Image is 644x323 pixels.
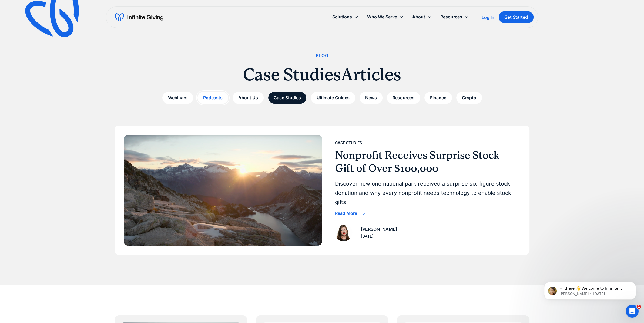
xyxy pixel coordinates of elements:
a: News [360,92,383,104]
a: Podcasts [197,92,228,104]
div: Case Studies [335,140,362,146]
span: 1 [637,305,641,309]
div: Resources [436,11,473,23]
a: Case StudiesNonprofit Receives Surprise Stock Gift of Over $100,000Discover how one national park... [115,126,529,254]
a: Webinars [162,92,193,104]
div: Resources [440,13,462,21]
div: Who We Serve [363,11,408,23]
div: Read More [335,211,357,215]
a: Log In [482,14,494,21]
div: About [408,11,436,23]
a: Finance [424,92,452,104]
iframe: Intercom notifications message [536,271,644,308]
div: [DATE] [361,233,373,239]
h3: Nonprofit Receives Surprise Stock Gift of Over $100,000 [335,149,516,175]
h1: Articles [341,64,401,85]
div: Who We Serve [367,13,397,21]
div: [PERSON_NAME] [361,226,397,233]
a: Resources [387,92,420,104]
div: Blog [316,52,328,59]
iframe: Intercom live chat [626,305,639,318]
div: Discover how one national park received a surprise six-figure stock donation and why every nonpro... [335,179,516,207]
h1: Case Studies [243,64,341,85]
div: Solutions [332,13,352,21]
div: Solutions [328,11,363,23]
div: About [412,13,425,21]
div: Log In [482,15,494,19]
a: Get Started [499,11,534,23]
a: Case Studies [268,92,307,104]
a: About Us [233,92,264,104]
a: Ultimate Guides [311,92,355,104]
a: home [115,13,163,22]
a: Crypto [456,92,482,104]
